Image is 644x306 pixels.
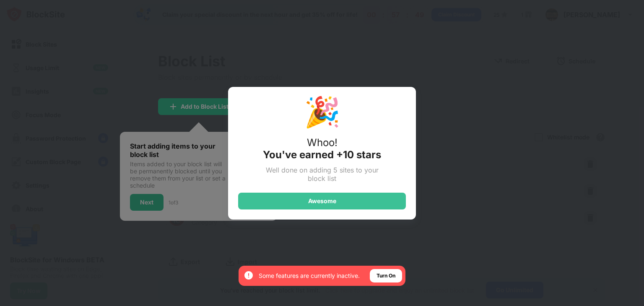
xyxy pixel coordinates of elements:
[257,166,387,183] div: Well done on adding 5 sites to your block list
[377,272,395,280] div: Turn On
[244,270,254,280] img: error-circle-white.svg
[304,97,340,126] div: 🎉
[259,272,360,280] div: Some features are currently inactive.
[263,149,381,161] div: You've earned +10 stars
[307,136,338,149] div: Whoo!
[308,198,336,204] div: Awesome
